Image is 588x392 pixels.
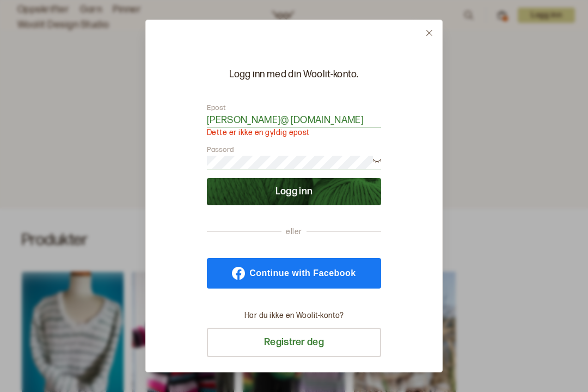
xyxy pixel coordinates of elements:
[207,145,234,155] label: Passord
[207,103,226,113] label: Epost
[207,258,381,289] a: Continue with Facebook
[207,328,381,357] button: Registrer deg
[207,68,381,81] p: Logg inn med din Woolit-konto.
[207,127,381,138] p: Dette er ikke en gyldig epost
[207,178,381,205] button: Logg inn
[281,226,306,237] span: eller
[244,310,344,321] p: Har du ikke en Woolit-konto?
[249,269,356,278] span: Continue with Facebook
